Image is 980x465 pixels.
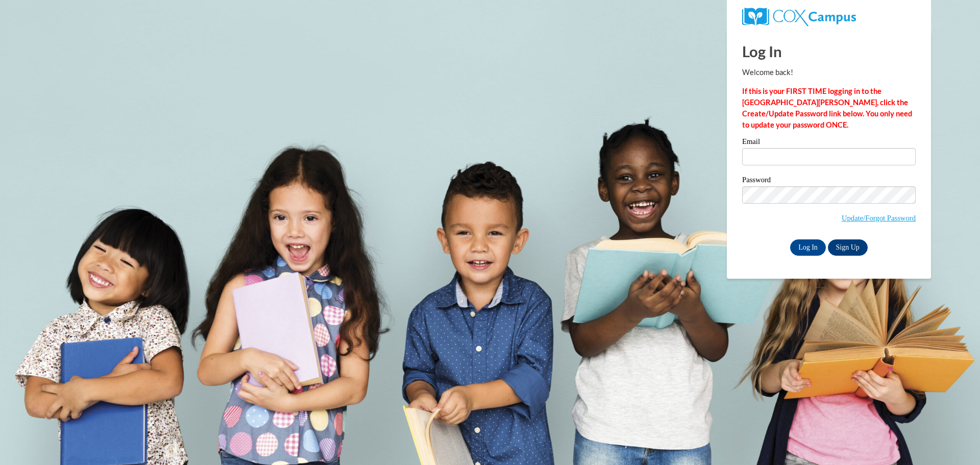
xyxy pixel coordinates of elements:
p: Welcome back! [742,67,916,78]
label: Email [742,138,916,148]
a: COX Campus [742,12,856,20]
h1: Log In [742,41,916,62]
img: COX Campus [742,8,856,26]
a: Update/Forgot Password [842,214,916,222]
input: Log In [790,239,826,256]
strong: If this is your FIRST TIME logging in to the [GEOGRAPHIC_DATA][PERSON_NAME], click the Create/Upd... [742,87,912,129]
label: Password [742,176,916,186]
a: Sign Up [828,239,868,256]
